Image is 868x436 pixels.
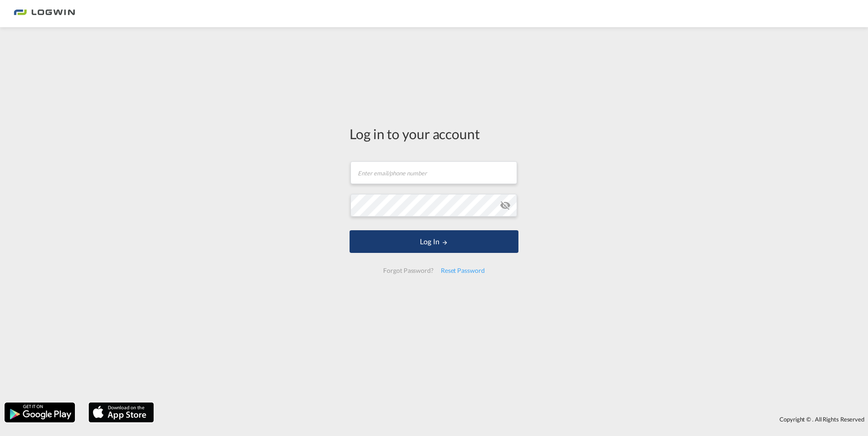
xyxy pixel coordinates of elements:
div: Forgot Password? [380,262,437,279]
div: Log in to your account [350,124,518,143]
img: google.png [4,402,76,423]
button: LOGIN [350,230,518,253]
div: Copyright © . All Rights Reserved [158,412,868,427]
md-icon: icon-eye-off [500,200,511,211]
input: Enter email/phone number [350,161,517,184]
div: Reset Password [437,262,488,279]
img: 2761ae10d95411efa20a1f5e0282d2d7.png [14,4,75,24]
img: apple.png [88,402,155,423]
